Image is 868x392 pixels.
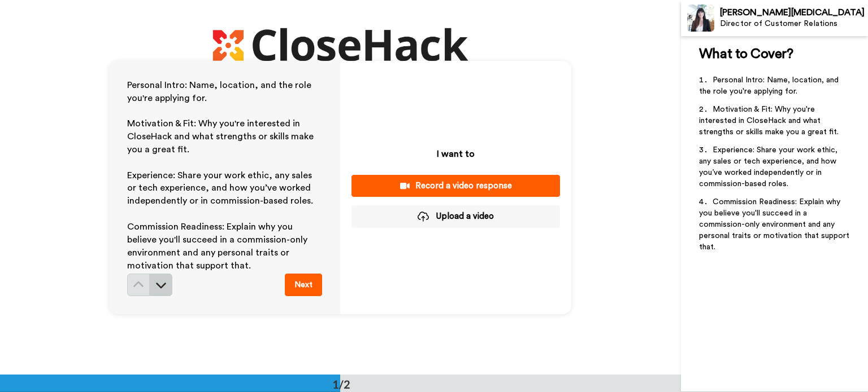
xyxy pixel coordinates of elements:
span: Motivation & Fit: Why you're interested in CloseHack and what strengths or skills make you a grea... [699,105,839,136]
span: Personal Intro: Name, location, and the role you're applying for. [127,81,314,103]
img: Profile Image [687,5,714,32]
div: Director of Customer Relations [720,19,867,29]
div: 1/2 [314,376,368,392]
button: Record a video response [351,175,560,197]
button: Upload a video [351,205,560,227]
div: [PERSON_NAME][MEDICAL_DATA] [720,7,867,18]
p: I want to [437,147,475,161]
span: What to Cover? [699,47,793,61]
span: Experience: Share your work ethic, any sales or tech experience, and how you’ve worked independen... [699,146,840,188]
span: Personal Intro: Name, location, and the role you're applying for. [699,76,841,95]
button: Next [285,274,322,296]
span: Motivation & Fit: Why you're interested in CloseHack and what strengths or skills make you a grea... [127,119,316,154]
span: Experience: Share your work ethic, any sales or tech experience, and how you’ve worked independen... [127,171,314,206]
span: Commission Readiness: Explain why you believe you'll succeed in a commission-only environment and... [699,198,852,251]
span: Commission Readiness: Explain why you believe you'll succeed in a commission-only environment and... [127,222,310,270]
div: Record a video response [361,180,551,192]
